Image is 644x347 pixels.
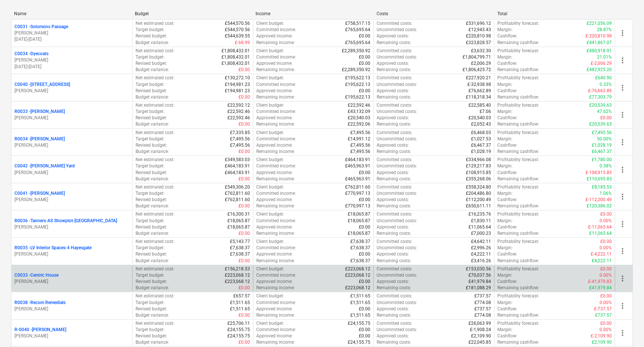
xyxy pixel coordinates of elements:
[136,54,164,60] p: Target budget :
[497,136,513,142] p: Margin :
[14,51,49,57] p: C0034 - Dyecoats
[14,24,129,43] div: C0031 -Solomons Passage[PERSON_NAME][DATE]-[DATE]
[463,54,491,60] p: £1,804,799.71
[497,40,539,46] p: Remaining cashflow :
[497,142,517,149] p: Cashflow :
[225,20,250,27] p: £544,570.56
[136,224,167,230] p: Revised budget :
[136,121,169,127] p: Budget variance :
[14,81,70,88] p: C0040 - [STREET_ADDRESS]
[14,218,117,224] p: R0036 - Tanners-AS Showplot-[GEOGRAPHIC_DATA]
[221,60,250,67] p: £1,808,432.01
[14,170,129,176] p: [PERSON_NAME]
[136,218,164,224] p: Target budget :
[592,130,612,136] p: £7,495.56
[256,184,284,190] p: Client budget :
[618,29,627,37] span: more_vert
[348,102,370,109] p: £22,592.46
[377,60,409,67] p: Approved costs :
[14,327,66,333] p: R-0040 - [PERSON_NAME]
[14,11,129,16] div: Name
[256,211,284,217] p: Client budget :
[466,163,491,169] p: £129,217.83
[377,184,412,190] p: Committed costs :
[14,109,65,115] p: R0033 - [PERSON_NAME]
[618,165,627,174] span: more_vert
[135,11,250,16] div: Budget
[238,203,250,209] p: £0.00
[225,197,250,203] p: £762,811.60
[497,27,513,33] p: Margin :
[256,60,293,67] p: Approved income :
[497,102,539,109] p: Profitability forecast :
[377,40,411,46] p: Remaining costs :
[471,60,491,67] p: £2,006.29
[136,142,167,149] p: Revised budget :
[618,110,627,119] span: more_vert
[225,190,250,197] p: £762,811.60
[468,102,491,109] p: £22,585.40
[466,190,491,197] p: £204,486.80
[377,102,412,109] p: Committed costs :
[377,176,411,182] p: Remaining costs :
[497,121,539,127] p: Remaining cashflow :
[468,115,491,121] p: £20,540.03
[256,130,284,136] p: Client budget :
[466,20,491,27] p: £531,696.12
[471,149,491,155] p: £1,028.19
[497,190,513,197] p: Margin :
[377,149,411,155] p: Remaining costs :
[588,88,612,94] p: £-76,662.89
[136,115,167,121] p: Revised budget :
[466,184,491,190] p: £558,324.80
[225,75,250,81] p: £130,272.10
[225,157,250,163] p: £349,583.03
[230,130,250,136] p: £7,335.85
[348,218,370,224] p: £18,065.87
[136,94,169,100] p: Budget variance :
[256,142,293,149] p: Approved income :
[256,27,296,33] p: Committed income :
[589,94,612,100] p: £77,303.79
[377,109,417,115] p: Uncommitted costs :
[597,54,612,60] p: 21.01%
[497,94,539,100] p: Remaining cashflow :
[600,190,612,197] p: 1.06%
[256,203,295,209] p: Remaining income :
[14,88,129,94] p: [PERSON_NAME]
[600,218,612,224] p: 0.00%
[359,197,370,203] p: £0.00
[587,48,612,54] p: £480,918.91
[136,48,174,54] p: Net estimated cost :
[345,184,370,190] p: £762,811.60
[359,170,370,176] p: £0.00
[256,157,284,163] p: Client budget :
[225,170,250,176] p: £464,183.91
[377,115,409,121] p: Approved costs :
[607,311,644,347] iframe: Chat Widget
[256,163,296,169] p: Committed income :
[468,211,491,217] p: £16,235.76
[136,197,167,203] p: Revised budget :
[466,157,491,163] p: £334,966.08
[377,211,412,217] p: Committed costs :
[136,190,164,197] p: Target budget :
[14,64,129,70] p: [DATE] - [DATE]
[256,149,295,155] p: Remaining income :
[136,157,174,163] p: Net estimated cost :
[497,60,517,67] p: Cashflow :
[592,149,612,155] p: £6,467.37
[256,109,296,115] p: Committed income :
[136,102,174,109] p: Net estimated cost :
[377,121,411,127] p: Remaining costs :
[227,211,250,217] p: £16,300.31
[14,197,129,203] p: [PERSON_NAME]
[256,197,293,203] p: Approved income :
[497,115,517,121] p: Cashflow :
[136,170,167,176] p: Revised budget :
[377,33,409,39] p: Approved costs :
[497,54,513,60] p: Margin :
[14,272,129,285] div: C0033 -Centric House[PERSON_NAME]
[225,163,250,169] p: £464,183.91
[348,211,370,217] p: £18,065.87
